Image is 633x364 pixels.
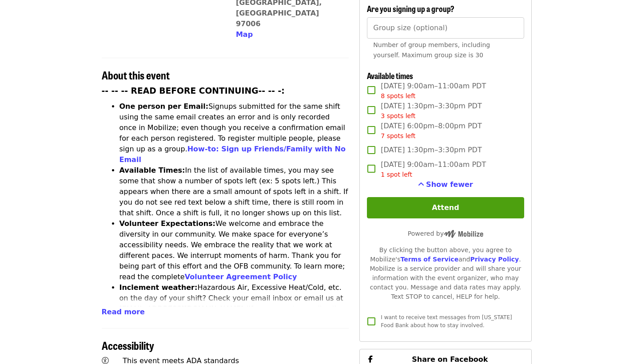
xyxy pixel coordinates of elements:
img: Powered by Mobilize [444,230,483,238]
span: 7 spots left [381,132,415,139]
input: [object Object] [367,17,524,39]
a: Volunteer Agreement Policy [185,273,297,281]
span: Available times [367,70,413,81]
a: How-to: Sign up Friends/Family with No Email [119,145,346,164]
a: Privacy Policy [470,256,519,263]
strong: -- -- -- READ BEFORE CONTINUING-- -- -: [102,86,285,95]
span: Number of group members, including yourself. Maximum group size is 30 [373,41,490,59]
span: 3 spots left [381,112,415,119]
span: Accessibility [102,337,154,353]
strong: Inclement weather: [119,283,198,292]
span: [DATE] 1:30pm–3:30pm PDT [381,145,482,155]
span: About this event [102,67,170,83]
button: Attend [367,197,524,218]
span: 8 spots left [381,92,415,99]
span: [DATE] 9:00am–11:00am PDT [381,81,486,101]
span: Share on Facebook [412,355,488,364]
span: [DATE] 9:00am–11:00am PDT [381,159,486,179]
span: Show fewer [426,180,473,189]
strong: Volunteer Expectations: [119,219,216,228]
li: We welcome and embrace the diversity in our community. We make space for everyone’s accessibility... [119,218,349,282]
strong: One person per Email: [119,102,209,111]
span: Read more [102,308,145,316]
span: Powered by [408,230,483,237]
li: Signups submitted for the same shift using the same email creates an error and is only recorded o... [119,101,349,165]
span: [DATE] 1:30pm–3:30pm PDT [381,101,482,121]
div: By clicking the button above, you agree to Mobilize's and . Mobilize is a service provider and wi... [367,245,524,301]
strong: Available Times: [119,166,185,174]
a: Terms of Service [400,256,458,263]
span: Are you signing up a group? [367,3,454,14]
span: [DATE] 6:00pm–8:00pm PDT [381,121,482,141]
button: Read more [102,307,145,317]
li: In the list of available times, you may see some that show a number of spots left (ex: 5 spots le... [119,165,349,218]
span: I want to receive text messages from [US_STATE] Food Bank about how to stay involved. [381,314,512,328]
button: See more timeslots [418,179,473,190]
span: Map [236,30,253,39]
button: Map [236,29,253,40]
li: Hazardous Air, Excessive Heat/Cold, etc. on the day of your shift? Check your email inbox or emai... [119,282,349,336]
span: 1 spot left [381,171,412,178]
